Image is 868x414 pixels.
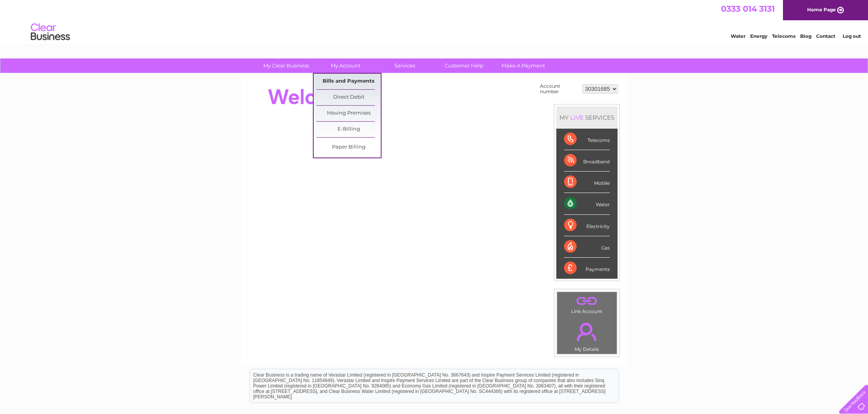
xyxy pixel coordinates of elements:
[557,292,617,316] td: Link Account
[816,33,835,39] a: Contact
[556,106,618,129] div: MY SERVICES
[772,33,795,39] a: Telecoms
[373,58,437,73] a: Services
[538,81,580,96] td: Account number
[30,20,70,44] img: logo.png
[432,58,496,73] a: Customer Help
[491,58,556,73] a: Make A Payment
[316,74,381,89] a: Bills and Payments
[800,33,811,39] a: Blog
[843,33,861,39] a: Log out
[316,140,381,155] a: Paper Billing
[564,236,610,258] div: Gas
[569,114,585,121] div: LIVE
[564,129,610,150] div: Telecoms
[564,193,610,214] div: Water
[316,106,381,121] a: Moving Premises
[559,294,615,308] a: .
[564,215,610,236] div: Electricity
[564,150,610,172] div: Broadband
[557,316,617,354] td: My Details
[250,4,619,38] div: Clear Business is a trading name of Verastar Limited (registered in [GEOGRAPHIC_DATA] No. 3667643...
[559,318,615,345] a: .
[750,33,767,39] a: Energy
[254,58,318,73] a: My Clear Business
[313,58,378,73] a: My Account
[731,33,746,39] a: Water
[564,172,610,193] div: Mobile
[721,4,775,14] a: 0333 014 3131
[316,90,381,105] a: Direct Debit
[316,122,381,137] a: E-Billing
[564,258,610,279] div: Payments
